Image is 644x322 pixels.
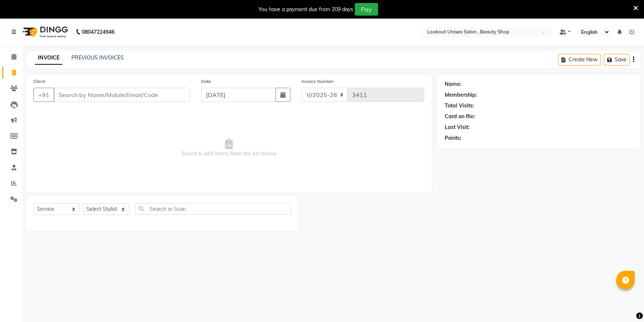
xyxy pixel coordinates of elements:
span: Select & add items from the list below [33,111,424,185]
div: Membership: [445,91,477,99]
input: Search by Name/Mobile/Email/Code [54,88,190,102]
div: Name: [445,80,461,88]
a: PREVIOUS INVOICES [71,54,124,61]
button: Save [604,54,630,65]
b: 08047224946 [82,22,115,42]
div: Points: [445,134,461,142]
button: Pay [355,3,378,16]
label: Invoice Number [302,78,334,85]
label: Date [201,78,211,85]
div: Last Visit: [445,123,470,131]
label: Client [33,78,45,85]
div: Card on file: [445,113,475,120]
div: You have a payment due from 209 days [258,6,353,13]
input: Search or Scan [135,203,291,215]
iframe: chat widget [613,292,637,315]
button: +91 [33,88,54,102]
button: Create New [558,54,601,65]
a: INVOICE [35,51,62,65]
img: logo [19,22,70,42]
div: Total Visits: [445,102,474,110]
